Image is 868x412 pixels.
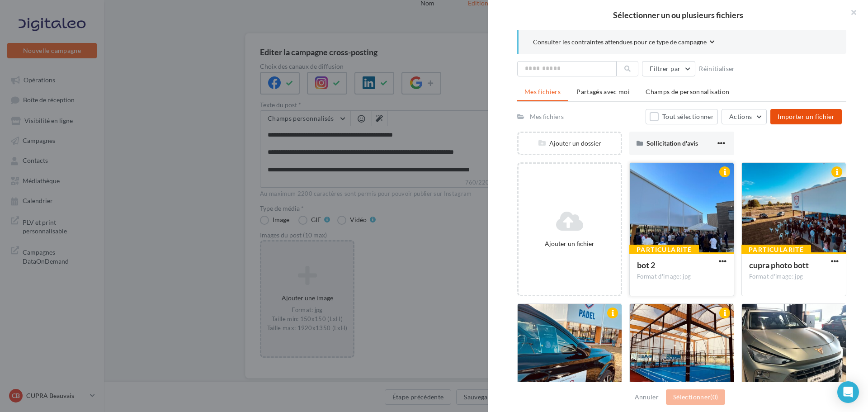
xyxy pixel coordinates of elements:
[749,260,809,270] span: cupra photo bott
[524,88,561,95] span: Mes fichiers
[646,109,718,124] button: Tout sélectionner
[729,113,752,120] span: Actions
[710,393,718,401] span: (0)
[666,389,725,405] button: Sélectionner(0)
[637,273,726,281] div: Format d'image: jpg
[695,63,739,74] button: Réinitialiser
[522,239,617,248] div: Ajouter un fichier
[530,112,564,121] div: Mes fichiers
[722,109,767,124] button: Actions
[770,109,842,124] button: Importer un fichier
[642,61,695,76] button: Filtrer par
[741,245,811,255] div: Particularité
[778,113,835,120] span: Importer un fichier
[576,88,630,95] span: Partagés avec moi
[519,139,621,148] div: Ajouter un dossier
[646,88,729,95] span: Champs de personnalisation
[629,245,699,255] div: Particularité
[837,381,859,403] div: Open Intercom Messenger
[646,139,698,147] span: Sollicitation d'avis
[503,11,854,19] h2: Sélectionner un ou plusieurs fichiers
[631,392,662,403] button: Annuler
[533,37,715,48] button: Consulter les contraintes attendues pour ce type de campagne
[533,38,707,47] span: Consulter les contraintes attendues pour ce type de campagne
[749,273,839,281] div: Format d'image: jpg
[637,260,655,270] span: bot 2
